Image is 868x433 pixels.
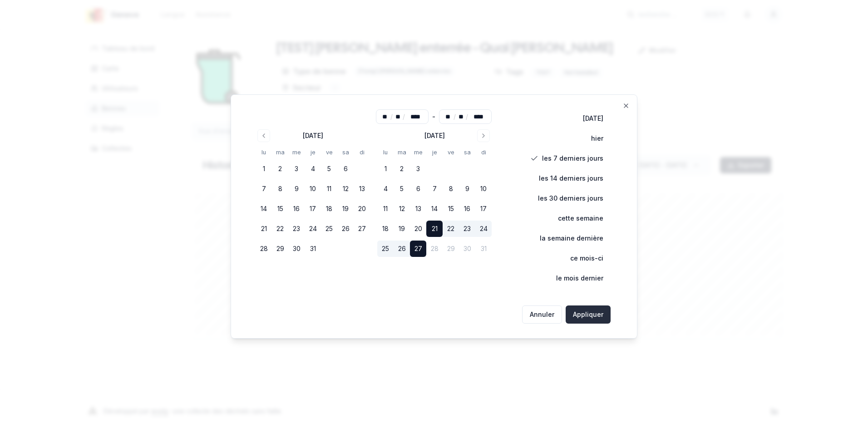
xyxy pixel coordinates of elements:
button: 14 [426,201,443,217]
button: 26 [337,221,354,237]
button: 17 [475,201,492,217]
button: le mois dernier [537,269,611,287]
button: 17 [305,201,321,217]
span: / [390,112,393,121]
button: 26 [394,241,410,257]
button: la semaine dernière [521,229,611,247]
th: mercredi [288,148,305,157]
button: 29 [272,241,288,257]
button: 22 [272,221,288,237]
button: 10 [475,181,492,197]
button: 22 [443,221,459,237]
button: 18 [321,201,337,217]
button: 12 [337,181,354,197]
button: 1 [256,161,272,177]
span: / [466,112,468,121]
button: 2 [394,161,410,177]
button: 21 [256,221,272,237]
button: hier [572,129,611,148]
button: 6 [337,161,354,177]
button: 30 [288,241,305,257]
th: vendredi [321,148,337,157]
button: 3 [288,161,305,177]
button: 4 [305,161,321,177]
button: Go to previous month [257,129,270,142]
button: [DATE] [564,109,611,128]
button: 15 [443,201,459,217]
button: 19 [394,221,410,237]
button: 25 [321,221,337,237]
button: 2 [272,161,288,177]
div: [DATE] [424,131,445,140]
button: 27 [410,241,426,257]
button: 13 [410,201,426,217]
button: 9 [459,181,475,197]
button: 3 [410,161,426,177]
button: 6 [410,181,426,197]
th: mercredi [410,148,426,157]
th: dimanche [354,148,370,157]
button: Appliquer [566,305,611,324]
button: 7 [426,181,443,197]
div: [DATE] [303,131,323,140]
th: mardi [394,148,410,157]
button: les 14 derniers jours [520,169,611,187]
button: 16 [288,201,305,217]
button: 8 [272,181,288,197]
button: 11 [377,201,394,217]
button: 7 [256,181,272,197]
div: - [432,109,435,124]
th: jeudi [426,148,443,157]
button: 20 [354,201,370,217]
th: samedi [337,148,354,157]
button: 25 [377,241,394,257]
button: 24 [475,221,492,237]
button: 20 [410,221,426,237]
button: 8 [443,181,459,197]
button: 9 [288,181,305,197]
button: 5 [321,161,337,177]
button: 4 [377,181,394,197]
button: 5 [394,181,410,197]
button: 27 [354,221,370,237]
th: lundi [377,148,394,157]
button: 21 [426,221,443,237]
button: 23 [459,221,475,237]
th: samedi [459,148,475,157]
button: 31 [305,241,321,257]
th: vendredi [443,148,459,157]
button: 12 [394,201,410,217]
button: 1 [377,161,394,177]
button: 28 [256,241,272,257]
button: 18 [377,221,394,237]
button: Go to next month [477,129,490,142]
button: les 30 derniers jours [519,189,611,207]
button: cette semaine [539,209,611,227]
button: 23 [288,221,305,237]
button: 14 [256,201,272,217]
button: Annuler [522,305,562,324]
button: 24 [305,221,321,237]
button: 15 [272,201,288,217]
button: 19 [337,201,354,217]
button: 10 [305,181,321,197]
span: / [454,112,456,121]
th: lundi [256,148,272,157]
button: 13 [354,181,370,197]
button: ce mois-ci [551,249,611,267]
button: 16 [459,201,475,217]
th: mardi [272,148,288,157]
span: / [403,112,405,121]
th: jeudi [305,148,321,157]
th: dimanche [475,148,492,157]
button: 11 [321,181,337,197]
